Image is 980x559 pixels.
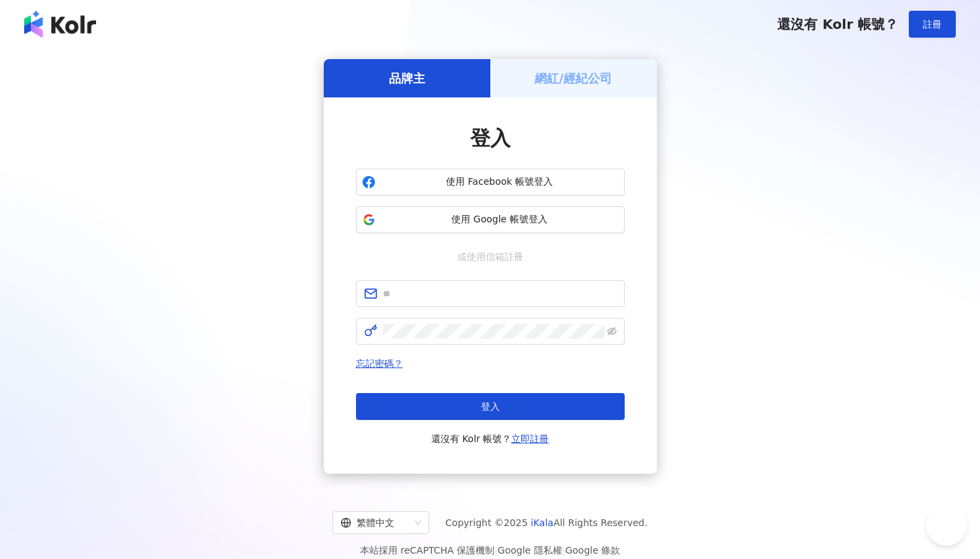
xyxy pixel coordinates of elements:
a: Google 條款 [565,545,620,556]
span: 登入 [481,401,500,412]
span: 還沒有 Kolr 帳號？ [777,16,898,32]
a: Google 隱私權 [498,545,562,556]
a: iKala [531,517,553,528]
span: eye-invisible [607,327,617,336]
h5: 品牌主 [389,70,425,87]
span: 使用 Facebook 帳號登入 [381,175,619,189]
button: 使用 Google 帳號登入 [356,206,625,233]
span: 或使用信箱註冊 [448,249,533,264]
span: | [494,545,498,556]
button: 註冊 [909,11,956,38]
img: logo [24,11,96,38]
a: 忘記密碼？ [356,358,403,369]
iframe: Help Scout Beacon - Open [926,505,967,546]
span: Copyright © 2025 All Rights Reserved. [445,515,648,531]
h5: 網紅/經紀公司 [535,70,612,87]
span: 註冊 [923,19,942,30]
span: 登入 [470,126,510,150]
a: 立即註冊 [511,433,549,444]
span: 還沒有 Kolr 帳號？ [431,431,549,447]
button: 使用 Facebook 帳號登入 [356,169,625,196]
span: | [562,545,566,556]
span: 本站採用 reCAPTCHA 保護機制 [360,542,620,558]
div: 繁體中文 [341,512,409,533]
span: 使用 Google 帳號登入 [381,213,619,226]
button: 登入 [356,393,625,420]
